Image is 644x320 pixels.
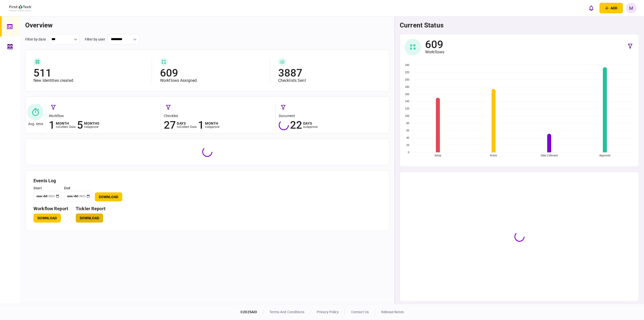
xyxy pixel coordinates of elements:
[9,5,32,11] img: client company logo
[278,68,381,78] div: 3887
[25,37,46,42] div: filter by date
[405,107,409,110] text: 120
[33,68,145,78] div: 511
[407,122,410,125] text: 80
[56,122,76,125] div: month
[407,136,410,139] text: 40
[490,154,497,157] text: Active
[599,154,610,157] text: Approved
[59,125,76,129] span: collect data
[278,78,381,83] div: Checklists Sent
[240,309,263,315] div: © 2025 AIO
[405,78,409,81] text: 200
[269,310,304,314] a: terms and conditions
[405,93,409,96] text: 160
[84,122,99,125] div: months
[303,122,317,125] div: days
[87,125,99,129] span: approve
[586,3,596,13] button: open notifications list
[177,122,197,125] div: days
[425,40,444,50] div: 609
[33,179,381,183] h3: Events Log
[303,125,317,129] div: to
[381,310,404,314] a: release notes
[177,125,197,129] div: to
[95,192,122,201] button: Download
[405,115,409,117] text: 100
[160,68,263,78] div: 609
[33,78,145,83] div: New Identities created
[49,120,55,130] div: 1
[76,206,105,211] h3: Tickler Report
[77,120,83,130] div: 5
[351,310,369,314] a: contact us
[405,100,409,103] text: 140
[85,37,105,42] div: filter by user
[626,3,636,13] button: M
[84,125,99,129] div: to
[405,64,409,66] text: 240
[28,122,43,126] div: Avg. time
[64,186,92,191] div: end
[25,21,389,29] h1: overview
[205,125,219,129] div: to
[599,3,623,13] button: open adding identity options
[434,154,441,157] text: Setup
[49,113,158,119] div: workflow
[400,21,639,29] h1: current status
[408,151,409,154] text: 0
[180,125,197,129] span: collect data
[205,122,219,125] div: month
[164,120,176,130] div: 27
[208,125,220,129] span: approve
[33,186,62,191] div: start
[405,71,409,74] text: 220
[407,129,410,132] text: 60
[317,310,339,314] a: privacy policy
[56,125,76,129] div: to
[76,214,103,223] button: Download
[407,144,410,147] text: 20
[33,214,61,223] button: Download
[306,125,318,129] span: approve
[425,50,444,55] div: Workflows
[164,113,273,119] div: checklist
[160,78,263,83] div: Workflows Assigned
[33,206,68,211] h3: workflow report
[541,154,557,157] text: Data Collected
[279,113,388,119] div: document
[290,120,302,130] div: 22
[405,86,409,88] text: 180
[198,120,204,130] div: 1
